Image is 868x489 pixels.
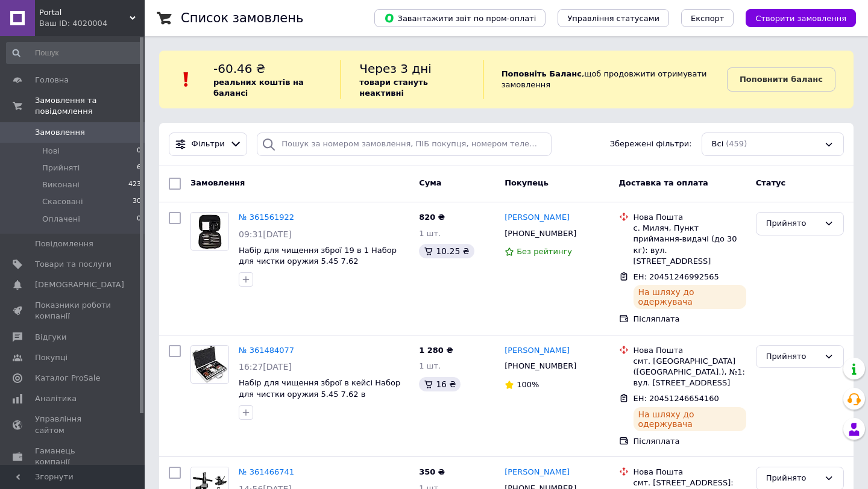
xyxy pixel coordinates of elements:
[239,362,292,372] span: 16:27[DATE]
[746,9,856,27] button: Створити замовлення
[766,472,819,485] div: Прийнято
[359,61,432,76] span: Через 3 дні
[634,223,746,267] div: с. Миляч, Пункт приймання-видачі (до 30 кг): вул. [STREET_ADDRESS]
[42,146,60,157] span: Нові
[505,212,570,223] a: [PERSON_NAME]
[35,393,77,404] span: Аналітика
[419,213,445,222] span: 820 ₴
[35,259,112,270] span: Товари та послуги
[634,272,719,281] span: ЕН: 20451246992565
[137,214,141,225] span: 0
[239,213,294,222] a: № 361561922
[35,300,112,322] span: Показники роботи компанії
[257,132,552,156] input: Пошук за номером замовлення, ПІБ покупця, номером телефону, Email, номером накладної
[192,346,228,383] img: Фото товару
[726,139,747,148] span: (459)
[505,178,549,187] span: Покупець
[239,246,397,266] a: Набір для чищення зброї 19 в 1 Набор для чистки оружия 5.45 7.62
[133,196,141,207] span: 30
[419,178,441,187] span: Cума
[502,358,579,374] div: [PHONE_NUMBER]
[39,18,145,29] div: Ваш ID: 4020004
[419,467,445,476] span: 350 ₴
[419,361,441,370] span: 1 шт.
[756,178,786,187] span: Статус
[35,75,69,86] span: Головна
[191,213,228,250] img: Фото товару
[610,139,692,150] span: Збережені фільтри:
[558,9,669,27] button: Управління статусами
[42,179,80,190] span: Виконані
[137,163,141,173] span: 6
[35,279,124,290] span: [DEMOGRAPHIC_DATA]
[740,75,823,84] b: Поповнити баланс
[634,467,746,478] div: Нова Пошта
[181,11,303,25] h1: Список замовлень
[634,356,746,389] div: смт. [GEOGRAPHIC_DATA] ([GEOGRAPHIC_DATA].), №1: вул. [STREET_ADDRESS]
[419,244,474,258] div: 10.25 ₴
[35,373,100,384] span: Каталог ProSale
[190,345,229,384] a: Фото товару
[755,14,846,23] span: Створити замовлення
[634,407,746,431] div: На шляху до одержувача
[502,69,582,78] b: Поповніть Баланс
[681,9,734,27] button: Експорт
[239,378,400,410] a: Набір для чищення зброї в кейсі Набор для чистки оружия 5.45 7.62 в [GEOGRAPHIC_DATA]
[6,42,142,64] input: Пошук
[42,163,80,173] span: Прийняті
[137,146,141,157] span: 0
[35,414,112,435] span: Управління сайтом
[419,346,453,355] span: 1 280 ₴
[517,380,539,389] span: 100%
[766,350,819,363] div: Прийнято
[239,467,294,476] a: № 361466741
[502,226,579,241] div: [PHONE_NUMBER]
[419,229,441,238] span: 1 шт.
[39,7,130,18] span: Portal
[213,61,265,76] span: -60.46 ₴
[634,285,746,309] div: На шляху до одержувача
[483,60,727,99] div: , щоб продовжити отримувати замовлення
[359,78,428,98] b: товари стануть неактивні
[517,247,572,256] span: Без рейтингу
[634,345,746,356] div: Нова Пошта
[177,70,195,89] img: :exclamation:
[35,127,85,138] span: Замовлення
[766,217,819,230] div: Прийнято
[35,95,145,117] span: Замовлення та повідомлення
[35,352,68,363] span: Покупці
[35,238,93,249] span: Повідомлення
[634,314,746,325] div: Післяплата
[42,214,80,225] span: Оплачені
[42,196,83,207] span: Скасовані
[727,67,835,92] a: Поповнити баланс
[190,178,245,187] span: Замовлення
[634,436,746,447] div: Післяплата
[567,14,659,23] span: Управління статусами
[35,332,66,343] span: Відгуки
[384,13,536,23] span: Завантажити звіт по пром-оплаті
[634,394,719,403] span: ЕН: 20451246654160
[634,212,746,223] div: Нова Пошта
[374,9,546,27] button: Завантажити звіт по пром-оплаті
[239,229,292,239] span: 09:31[DATE]
[192,139,225,150] span: Фільтри
[190,212,229,251] a: Фото товару
[239,346,294,355] a: № 361484077
[712,139,724,150] span: Всі
[505,467,570,478] a: [PERSON_NAME]
[128,179,141,190] span: 423
[213,78,304,98] b: реальних коштів на балансі
[505,345,570,357] a: [PERSON_NAME]
[419,377,461,391] div: 16 ₴
[691,14,725,23] span: Експорт
[35,446,112,467] span: Гаманець компанії
[619,178,708,187] span: Доставка та оплата
[734,13,856,22] a: Створити замовлення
